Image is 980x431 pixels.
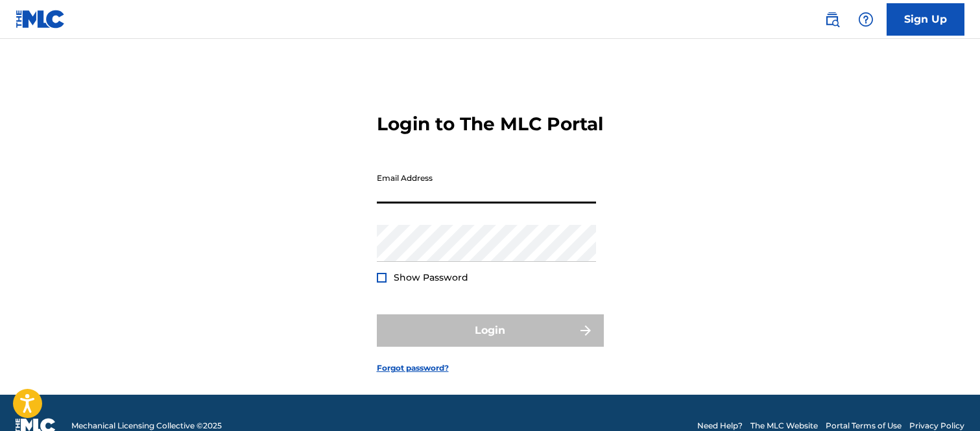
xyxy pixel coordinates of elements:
[853,6,879,32] div: Help
[819,6,845,32] a: Public Search
[824,12,840,27] img: search
[377,362,449,374] a: Forgot password?
[887,3,964,36] a: Sign Up
[16,10,66,29] img: MLC Logo
[394,272,468,283] span: Show Password
[858,12,874,27] img: help
[377,113,603,135] h3: Login to The MLC Portal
